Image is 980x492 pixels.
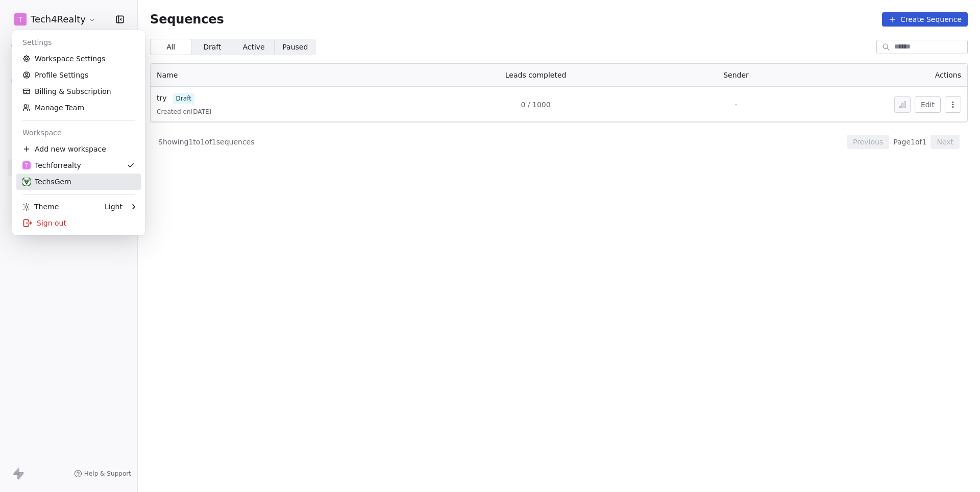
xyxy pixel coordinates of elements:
[18,14,23,24] span: T
[84,470,131,478] span: Help & Support
[242,42,264,53] span: Active
[282,42,308,53] span: Paused
[158,137,255,147] span: Showing 1 to 1 of 1 sequences
[157,71,178,79] span: Name
[16,100,141,116] a: Manage Team
[16,34,141,51] div: Settings
[7,73,48,89] span: Marketing
[7,144,34,160] span: Sales
[173,93,194,104] span: draft
[22,178,31,186] img: Untitled%20design.png
[105,202,122,212] div: Light
[915,96,941,113] button: Edit
[16,51,141,67] a: Workspace Settings
[150,12,224,27] span: Sequences
[22,160,81,170] div: Techforrealty
[893,137,926,147] span: Page 1 of 1
[7,180,32,195] span: Tools
[31,13,86,26] span: Tech4Realty
[16,125,141,141] div: Workspace
[505,71,567,79] span: Leads completed
[521,100,551,110] span: 0 / 1000
[157,108,211,116] span: Created on [DATE]
[157,94,167,102] span: try
[22,202,59,212] div: Theme
[16,67,141,83] a: Profile Settings
[734,101,737,109] span: -
[723,71,749,79] span: Sender
[930,135,960,149] button: Next
[882,12,968,27] button: Create Sequence
[16,83,141,100] a: Billing & Subscription
[22,177,71,187] div: TechsGem
[7,38,45,54] span: Contacts
[16,141,141,157] div: Add new workspace
[935,71,961,79] span: Actions
[16,215,141,231] div: Sign out
[203,42,221,53] span: Draft
[847,135,889,149] button: Previous
[25,162,28,169] span: T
